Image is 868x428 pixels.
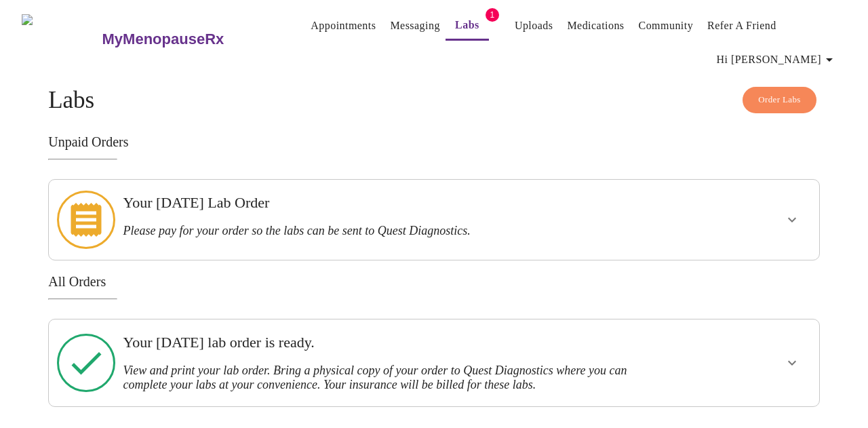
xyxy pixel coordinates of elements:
[776,347,808,379] button: show more
[305,12,381,39] button: Appointments
[48,134,820,150] h3: Unpaid Orders
[123,224,671,238] h3: Please pay for your order so the labs can be sent to Quest Diagnostics.
[48,87,820,114] h4: Labs
[515,16,553,35] a: Uploads
[633,12,699,39] button: Community
[639,16,694,35] a: Community
[100,16,278,63] a: MyMenopauseRx
[776,203,808,236] button: show more
[717,50,837,69] span: Hi [PERSON_NAME]
[758,92,801,108] span: Order Labs
[123,364,671,392] h3: View and print your lab order. Bring a physical copy of your order to Quest Diagnostics where you...
[123,334,671,351] h3: Your [DATE] lab order is ready.
[22,14,100,65] img: MyMenopauseRx Logo
[102,31,224,48] h3: MyMenopauseRx
[711,46,843,73] button: Hi [PERSON_NAME]
[123,194,671,212] h3: Your [DATE] Lab Order
[743,87,816,113] button: Order Labs
[707,16,776,35] a: Refer a Friend
[486,8,499,22] span: 1
[446,12,489,41] button: Labs
[567,16,624,35] a: Medications
[390,16,439,35] a: Messaging
[509,12,559,39] button: Uploads
[48,274,820,290] h3: All Orders
[561,12,629,39] button: Medications
[384,12,445,39] button: Messaging
[455,16,479,35] a: Labs
[311,16,376,35] a: Appointments
[702,12,782,39] button: Refer a Friend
